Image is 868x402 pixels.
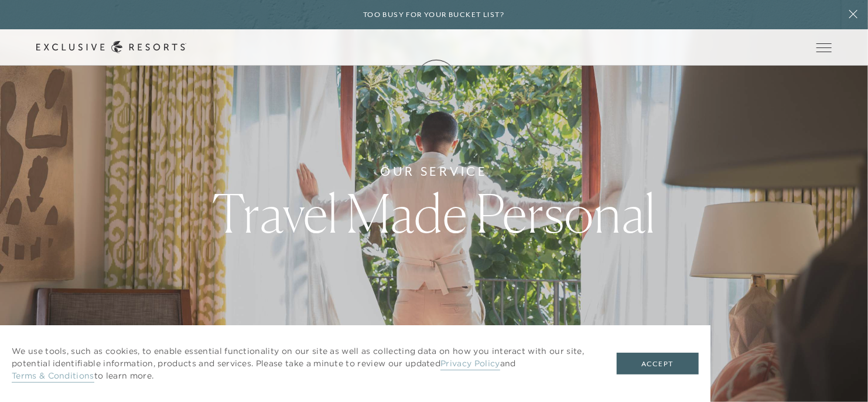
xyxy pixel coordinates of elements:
[213,187,656,240] h1: Travel Made Personal
[363,9,505,21] h6: Too busy for your bucket list?
[380,162,488,181] h6: Our Service
[12,370,94,383] a: Terms & Conditions
[816,43,832,52] button: Open navigation
[12,345,593,382] p: We use tools, such as cookies, to enable essential functionality on our site as well as collectin...
[617,353,699,375] button: Accept
[440,358,500,370] a: Privacy Policy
